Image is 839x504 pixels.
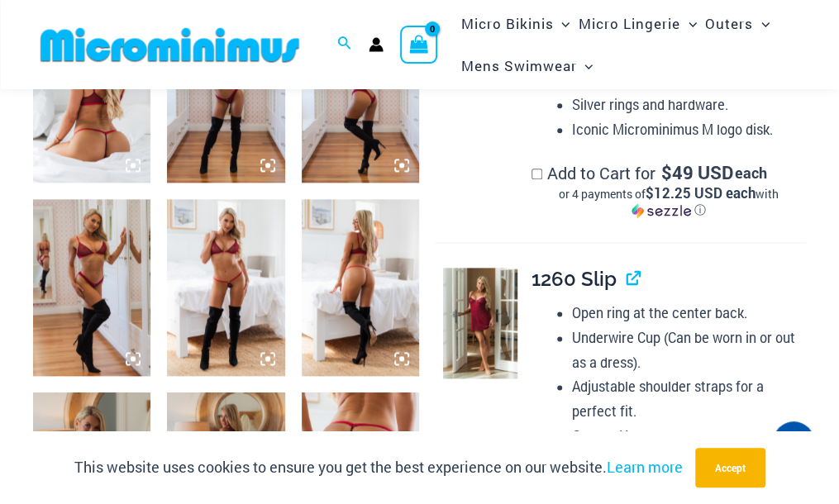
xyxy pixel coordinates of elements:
span: Micro Bikinis [460,2,553,45]
span: 1260 Slip [532,267,617,291]
img: Guilty Pleasures Red 1045 Bra 6045 Thong [33,199,150,376]
span: Menu Toggle [576,45,593,87]
a: Account icon link [369,37,384,52]
span: Micro Lingerie [579,2,680,45]
span: Mens Swimwear [460,45,576,87]
img: Guilty Pleasures Red 1045 Bra 689 Micro [33,7,150,183]
img: Sezzle [632,203,691,218]
li: Silver rings and hardware. [572,93,806,117]
input: Add to Cart for$49 USD eachor 4 payments of$12.25 USD eachwithSezzle Click to learn more about Se... [532,169,542,179]
li: Adjustable shoulder straps for a perfect fit. [572,374,806,423]
span: Outers [705,2,753,45]
p: This website uses cookies to ensure you get the best experience on our website. [74,455,683,480]
a: Search icon link [337,34,352,55]
a: Learn more [607,457,683,477]
img: MM SHOP LOGO FLAT [34,26,306,64]
label: Add to Cart for [532,162,806,219]
img: Guilty Pleasures Red 1045 Bra 689 Micro [302,199,419,376]
li: Open ring at the center back. [572,301,806,326]
a: OutersMenu ToggleMenu Toggle [701,2,774,45]
span: Menu Toggle [553,2,570,45]
div: or 4 payments of with [532,186,806,218]
span: $12.25 USD each [646,183,756,202]
span: Menu Toggle [753,2,770,45]
li: Iconic Microminimus M logo disk. [572,117,806,142]
li: Cheeky Hem. [572,424,806,449]
span: each [735,164,767,181]
span: $ [661,160,672,184]
img: Guilty Pleasures Red 1260 Slip [443,268,517,379]
li: Underwire Cup (Can be worn in or out as a dress). [572,326,806,374]
img: Guilty Pleasures Red 1045 Bra 6045 Thong [167,7,284,183]
a: Micro BikinisMenu ToggleMenu Toggle [456,2,574,45]
a: Micro LingerieMenu ToggleMenu Toggle [574,2,701,45]
img: Guilty Pleasures Red 1045 Bra 6045 Thong [302,7,419,183]
span: Menu Toggle [680,2,697,45]
div: or 4 payments of$12.25 USD eachwithSezzle Click to learn more about Sezzle [532,186,806,218]
a: View Shopping Cart, empty [400,26,438,64]
a: Mens SwimwearMenu ToggleMenu Toggle [456,45,597,87]
button: Accept [695,448,765,487]
img: Guilty Pleasures Red 1045 Bra 689 Micro [167,199,284,376]
span: 49 USD [661,164,733,181]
